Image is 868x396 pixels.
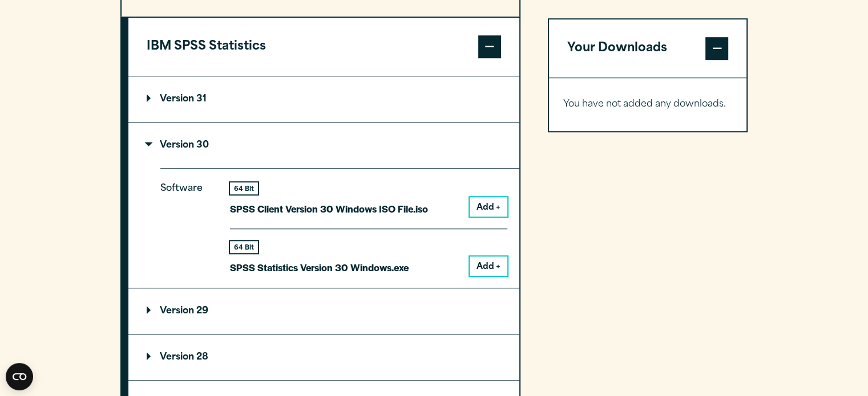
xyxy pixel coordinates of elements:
p: Version 31 [147,95,207,104]
button: IBM SPSS Statistics [128,18,519,76]
button: Open CMP widget [6,363,33,390]
p: Version 30 [147,141,209,150]
p: SPSS Client Version 30 Windows ISO File.iso [230,201,428,217]
summary: Version 30 [128,123,519,168]
summary: Version 31 [128,76,519,122]
p: Version 29 [147,307,208,316]
summary: Version 29 [128,288,519,334]
summary: Version 28 [128,334,519,380]
div: 64 Bit [230,182,258,194]
p: SPSS Statistics Version 30 Windows.exe [230,259,409,276]
p: Version 28 [147,353,208,362]
button: Add + [470,197,507,217]
p: You have not added any downloads. [563,96,733,113]
button: Your Downloads [549,19,747,77]
div: Your Downloads [549,77,747,131]
p: Software [160,181,212,267]
button: Add + [470,256,507,276]
div: 64 Bit [230,241,258,253]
